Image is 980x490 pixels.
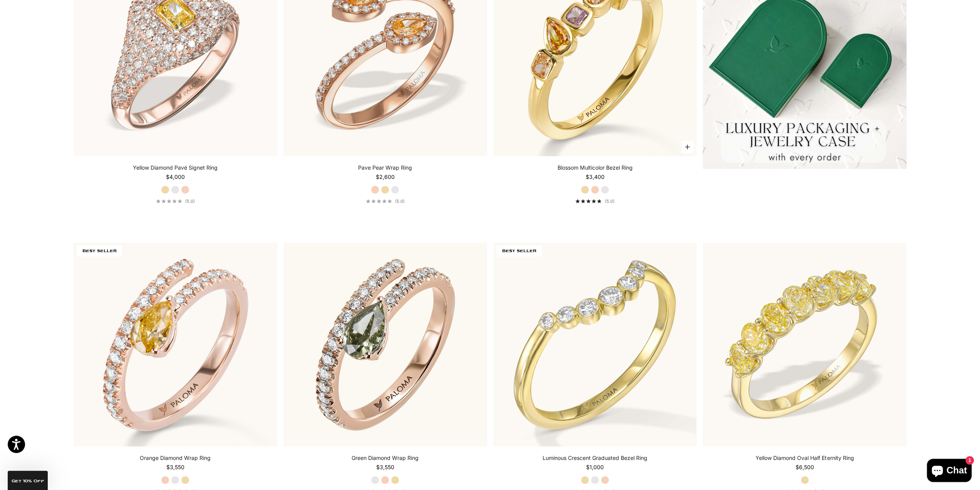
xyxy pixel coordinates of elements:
sale-price: $3,550 [166,463,184,471]
img: #YellowGold [493,242,697,446]
sale-price: $1,000 [586,463,604,471]
a: Green Diamond Wrap Ring [352,454,419,462]
span: (5.0) [185,199,195,204]
span: (5.0) [395,199,405,204]
a: 5.0 out of 5.0 stars(5.0) [366,199,405,204]
div: 5.0 out of 5.0 stars [156,199,182,203]
a: 5.0 out of 5.0 stars(5.0) [575,199,614,204]
sale-price: $2,600 [376,173,395,181]
a: Pave Pear Wrap Ring [358,164,412,172]
a: Yellow Diamond Oval Half Eternity Ring [756,454,854,462]
a: Blossom Multicolor Bezel Ring [557,164,632,172]
sale-price: $4,000 [166,173,185,181]
sale-price: $6,500 [796,463,814,471]
div: 5.0 out of 5.0 stars [575,199,601,203]
inbox-online-store-chat: Shopify online store chat [925,459,974,484]
sale-price: $3,400 [585,173,604,181]
a: Orange Diamond Wrap Ring [140,454,211,462]
div: GET 10% Off [8,471,48,490]
span: BEST SELLER [496,246,542,256]
img: #RoseGold [283,242,487,446]
div: 5.0 out of 5.0 stars [366,199,392,203]
img: #RoseGold [74,242,277,446]
span: GET 10% Off [12,479,44,483]
a: Luminous Crescent Graduated Bezel Ring [543,454,647,462]
span: (5.0) [605,199,614,204]
a: 5.0 out of 5.0 stars(5.0) [156,199,195,204]
a: Yellow Diamond Pavé Signet Ring [133,164,218,172]
sale-price: $3,550 [376,463,394,471]
img: #YellowGold [703,242,906,446]
span: BEST SELLER [77,246,122,256]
